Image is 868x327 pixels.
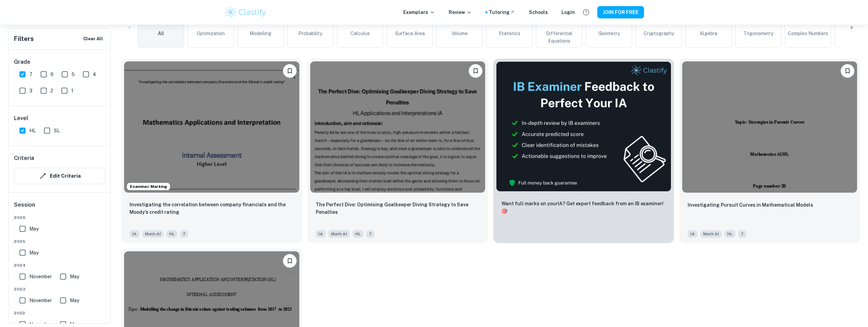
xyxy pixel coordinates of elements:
h6: Filters [14,34,34,44]
button: Help and Feedback [580,6,592,18]
span: Statistics [499,30,520,37]
h6: Level [14,114,105,122]
span: Examiner Marking [127,183,170,190]
p: Investigating Pursuit Curves in Mathematical Models [688,201,813,209]
h6: Session [14,201,105,214]
span: Trigonometry [743,30,773,37]
a: Login [562,9,575,16]
a: Tutoring [489,9,515,16]
span: November [29,273,52,280]
span: 5 [72,71,75,78]
span: May [29,249,39,256]
span: 7 [29,71,32,78]
p: The Perfect Dive: Optimising Goalkeeper Diving Strategy to Save Penalties [316,201,480,216]
img: Thumbnail [496,61,671,192]
span: Volume [452,30,468,37]
button: Edit Criteria [14,168,105,184]
button: Please log in to bookmark exemplars [469,64,482,78]
span: 2023 [14,286,105,292]
span: Math AI [328,230,350,238]
span: Modelling [250,30,271,37]
span: Algebra [700,30,717,37]
button: JOIN FOR FREE [597,6,644,18]
span: Differential Equations [539,30,579,45]
span: 2 [50,87,53,94]
a: Schools [529,9,548,16]
img: Math AI IA example thumbnail: Investigating Pursuit Curves in Mathemat [682,61,857,193]
p: Investigating the correlation between company financials and the Moody’s credit rating [130,201,294,216]
span: 2022 [14,310,105,316]
a: Please log in to bookmark exemplarsInvestigating Pursuit Curves in Mathematical ModelsIAMath AIHL7 [679,59,860,243]
span: May [29,225,39,233]
span: Calculus [350,30,370,37]
span: 2024 [14,262,105,268]
span: May [70,297,79,304]
button: Please log in to bookmark exemplars [283,64,297,78]
span: 2025 [14,238,105,244]
button: Clear All [81,34,105,44]
span: Math AI [700,230,722,238]
img: Clastify logo [224,5,267,19]
span: Math AI [142,230,164,238]
span: 2026 [14,214,105,221]
span: HL [166,230,177,238]
button: Please log in to bookmark exemplars [841,64,854,78]
h6: Grade [14,58,105,66]
span: IA [130,230,139,238]
img: Math AI IA example thumbnail: The Perfect Dive: Optimising Goalkeeper [310,61,485,193]
span: 7 [366,230,374,238]
span: 1 [71,87,73,94]
span: Surface Area [395,30,425,37]
span: Geometry [598,30,620,37]
span: November [29,297,52,304]
span: 7 [738,230,746,238]
h6: Criteria [14,154,34,162]
span: HL [29,127,36,134]
span: IA [316,230,326,238]
span: IA [688,230,698,238]
a: Examiner MarkingPlease log in to bookmark exemplarsInvestigating the correlation between company ... [121,59,302,243]
span: Probability [298,30,322,37]
span: All [158,30,164,37]
span: 6 [50,71,54,78]
span: May [70,273,79,280]
img: Math AI IA example thumbnail: Investigating the correlation between co [124,61,299,193]
p: Review [449,9,472,16]
button: Please log in to bookmark exemplars [283,254,297,268]
p: Exemplars [403,9,435,16]
span: 7 [180,230,188,238]
p: Want full marks on your IA ? Get expert feedback from an IB examiner! [502,200,666,215]
a: ThumbnailWant full marks on yourIA? Get expert feedback from an IB examiner! [493,59,674,243]
span: 🎯 [502,208,507,214]
span: HL [724,230,735,238]
span: 3 [29,87,32,94]
a: Please log in to bookmark exemplarsThe Perfect Dive: Optimising Goalkeeper Diving Strategy to Sav... [308,59,488,243]
span: Cryptography [644,30,674,37]
span: Optimization [197,30,225,37]
span: 4 [93,71,96,78]
span: Complex Numbers [788,30,828,37]
span: HL [353,230,363,238]
span: SL [54,127,60,134]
